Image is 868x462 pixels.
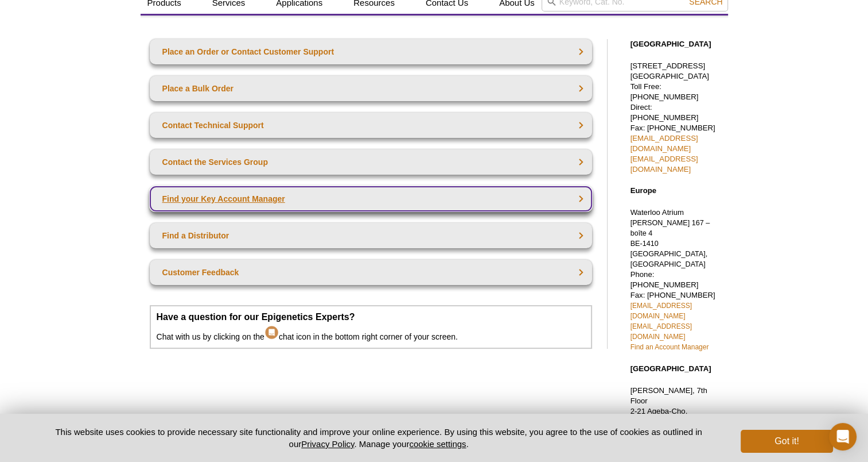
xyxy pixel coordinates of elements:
p: [STREET_ADDRESS] [GEOGRAPHIC_DATA] Toll Free: [PHONE_NUMBER] Direct: [PHONE_NUMBER] Fax: [PHONE_N... [630,61,722,175]
button: cookie settings [409,439,466,449]
img: Intercom Chat [264,322,279,340]
strong: [GEOGRAPHIC_DATA] [630,364,711,373]
a: [EMAIL_ADDRESS][DOMAIN_NAME] [630,322,692,341]
a: Privacy Policy [301,439,354,449]
a: Customer Feedback [150,260,592,285]
strong: Have a question for our Epigenetics Experts? [157,312,355,322]
span: [PERSON_NAME] 167 – boîte 4 BE-1410 [GEOGRAPHIC_DATA], [GEOGRAPHIC_DATA] [630,219,710,268]
a: Find an Account Manager [630,343,709,351]
a: [EMAIL_ADDRESS][DOMAIN_NAME] [630,302,692,320]
strong: Europe [630,186,656,195]
a: Contact the Services Group [150,149,592,175]
p: This website uses cookies to provide necessary site functionality and improve your online experie... [36,426,722,450]
a: [EMAIL_ADDRESS][DOMAIN_NAME] [630,134,698,153]
a: Find a Distributor [150,223,592,248]
button: Got it! [741,430,832,453]
p: Chat with us by clicking on the chat icon in the bottom right corner of your screen. [157,312,585,342]
p: Waterloo Atrium Phone: [PHONE_NUMBER] Fax: [PHONE_NUMBER] [630,207,722,352]
a: Contact Technical Support [150,113,592,138]
a: [EMAIL_ADDRESS][DOMAIN_NAME] [630,155,698,174]
a: Place a Bulk Order [150,76,592,101]
strong: [GEOGRAPHIC_DATA] [630,40,711,48]
a: Place an Order or Contact Customer Support [150,39,592,64]
div: Open Intercom Messenger [829,423,857,451]
a: Find your Key Account Manager [150,186,592,211]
